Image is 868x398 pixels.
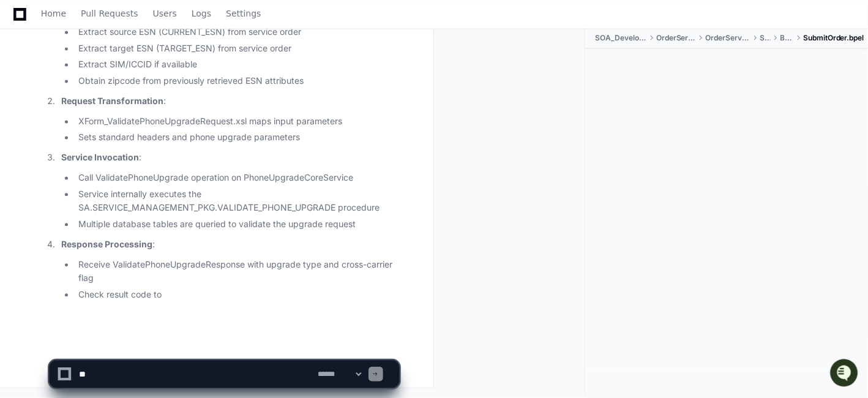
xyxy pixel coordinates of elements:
strong: Request Transformation [61,96,163,106]
span: BPEL [780,33,793,43]
span: Pull Requests [81,10,138,17]
span: SOA [760,33,771,43]
li: Check result code to [75,288,399,302]
li: Call ValidatePhoneUpgrade operation on PhoneUpgradeCoreService [75,171,399,185]
strong: Response Processing [61,239,152,249]
li: Sets standard headers and phone upgrade parameters [75,130,399,145]
div: We're available if you need us! [42,103,155,113]
span: Pylon [122,129,148,138]
li: Extract target ESN (TARGET_ESN) from service order [75,42,399,56]
li: Extract SIM/ICCID if available [75,58,399,72]
li: XForm_ValidatePhoneUpgradeRequest.xsl maps input parameters [75,115,399,129]
p: : [61,94,399,108]
span: OrderServices [656,33,696,43]
li: Extract source ESN (CURRENT_ESN) from service order [75,25,399,39]
span: OrderServiceOS [705,33,750,43]
iframe: Open customer support [829,358,862,391]
img: PlayerZero [12,12,37,37]
span: Home [41,10,66,17]
strong: Service Invocation [61,152,139,162]
span: SubmitOrder.bpel [803,33,864,43]
li: Receive ValidatePhoneUpgradeResponse with upgrade type and cross-carrier flag [75,258,399,286]
div: Welcome [12,49,223,69]
li: Service internally executes the SA.SERVICE_MANAGEMENT_PKG.VALIDATE_PHONE_UPGRADE procedure [75,187,399,216]
span: Settings [226,10,261,17]
img: 1756235613930-3d25f9e4-fa56-45dd-b3ad-e072dfbd1548 [12,91,34,113]
a: Powered byPylon [86,128,148,138]
button: Start new chat [208,95,223,110]
p: : [61,238,399,252]
span: Logs [192,10,211,17]
li: Obtain zipcode from previously retrieved ESN attributes [75,74,399,88]
li: Multiple database tables are queried to validate the upgrade request [75,217,399,231]
span: Users [153,10,177,17]
div: Start new chat [42,91,201,103]
span: SOA_Development [595,33,646,43]
p: : [61,151,399,165]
